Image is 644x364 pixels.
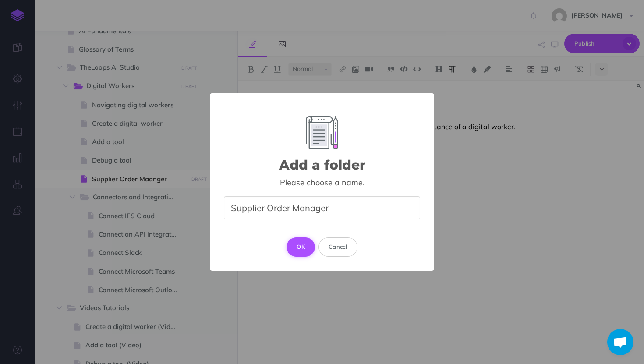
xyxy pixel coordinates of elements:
[318,237,357,257] button: Cancel
[279,158,365,172] h2: Add a folder
[306,116,339,149] img: Add Element Image
[607,329,633,355] div: Open chat
[224,177,420,187] div: Please choose a name.
[287,237,315,257] button: OK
